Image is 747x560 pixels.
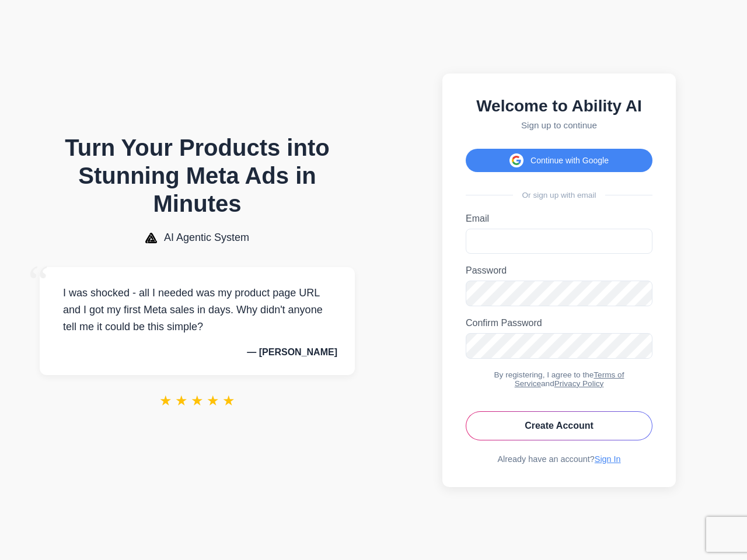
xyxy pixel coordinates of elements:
[466,191,652,199] div: Or sign up with email
[222,393,235,409] span: ★
[466,265,652,276] label: Password
[466,120,652,130] p: Sign up to continue
[515,370,624,388] a: Terms of Service
[57,347,337,358] p: — [PERSON_NAME]
[164,232,249,244] span: AI Agentic System
[191,393,204,409] span: ★
[207,393,219,409] span: ★
[175,393,188,409] span: ★
[466,97,652,116] h2: Welcome to Ability AI
[595,454,621,464] a: Sign In
[466,149,652,172] button: Continue with Google
[554,379,604,388] a: Privacy Policy
[57,285,337,335] p: I was shocked - all I needed was my product page URL and I got my first Meta sales in days. Why d...
[145,233,157,243] img: AI Agentic System Logo
[466,411,652,440] button: Create Account
[28,256,49,309] span: “
[466,318,652,328] label: Confirm Password
[159,393,172,409] span: ★
[466,454,652,464] div: Already have an account?
[40,134,355,218] h1: Turn Your Products into Stunning Meta Ads in Minutes
[466,370,652,388] div: By registering, I agree to the and
[466,213,652,224] label: Email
